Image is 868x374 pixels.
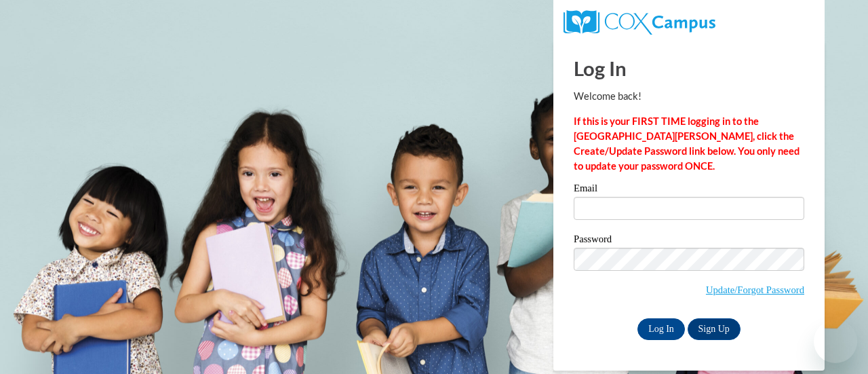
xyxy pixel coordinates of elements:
a: Update/Forgot Password [706,284,804,295]
label: Password [574,234,804,248]
strong: If this is your FIRST TIME logging in to the [GEOGRAPHIC_DATA][PERSON_NAME], click the Create/Upd... [574,115,800,172]
a: Sign Up [688,318,741,340]
p: Welcome back! [574,89,804,104]
label: Email [574,183,804,197]
iframe: Button to launch messaging window [814,320,857,363]
h1: Log In [574,54,804,82]
input: Log In [637,318,685,340]
img: COX Campus [564,10,715,35]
